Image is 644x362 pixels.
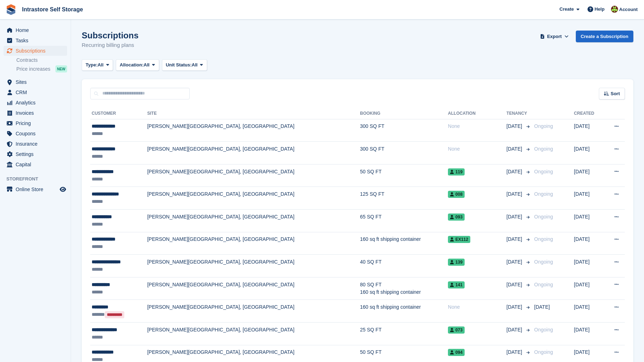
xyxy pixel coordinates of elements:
[6,4,16,15] img: stora-icon-8386f47178a22dfd0bd8f6a31ec36ba5ce8667c1dd55bd0f319d3a0aa187defe.svg
[16,25,58,35] span: Home
[507,258,524,266] span: [DATE]
[448,123,507,130] div: None
[162,59,207,71] button: Unit Status: All
[539,31,570,42] button: Export
[144,61,150,69] span: All
[147,187,360,210] td: [PERSON_NAME][GEOGRAPHIC_DATA], [GEOGRAPHIC_DATA]
[16,98,58,108] span: Analytics
[576,31,633,42] a: Create a Subscription
[448,145,507,153] div: None
[16,129,58,139] span: Coupons
[147,119,360,142] td: [PERSON_NAME][GEOGRAPHIC_DATA], [GEOGRAPHIC_DATA]
[534,304,550,310] span: [DATE]
[82,59,113,71] button: Type: All
[360,277,448,300] td: 80 SQ FT 160 sq ft shipping container
[4,46,67,56] a: menu
[360,119,448,142] td: 300 SQ FT
[448,108,507,119] th: Allocation
[448,214,465,221] span: 093
[166,61,192,69] span: Unit Status:
[192,61,198,69] span: All
[534,214,553,220] span: Ongoing
[448,349,465,356] span: 094
[360,323,448,345] td: 25 SQ FT
[4,25,67,35] a: menu
[507,303,524,311] span: [DATE]
[611,6,618,13] img: Emily Clark
[574,164,604,187] td: [DATE]
[4,160,67,169] a: menu
[448,303,507,311] div: None
[4,108,67,118] a: menu
[16,77,58,87] span: Sites
[534,282,553,287] span: Ongoing
[147,277,360,300] td: [PERSON_NAME][GEOGRAPHIC_DATA], [GEOGRAPHIC_DATA]
[559,6,574,13] span: Create
[619,6,638,13] span: Account
[90,108,147,119] th: Customer
[147,300,360,323] td: [PERSON_NAME][GEOGRAPHIC_DATA], [GEOGRAPHIC_DATA]
[574,142,604,164] td: [DATE]
[360,142,448,164] td: 300 SQ FT
[360,300,448,323] td: 160 sq ft shipping container
[360,108,448,119] th: Booking
[448,281,465,288] span: 141
[147,210,360,232] td: [PERSON_NAME][GEOGRAPHIC_DATA], [GEOGRAPHIC_DATA]
[120,61,144,69] span: Allocation:
[360,232,448,255] td: 160 sq ft shipping container
[507,326,524,334] span: [DATE]
[574,323,604,345] td: [DATE]
[534,191,553,197] span: Ongoing
[611,90,620,97] span: Sort
[534,169,553,174] span: Ongoing
[547,33,562,40] span: Export
[507,168,524,175] span: [DATE]
[4,36,67,45] a: menu
[507,108,531,119] th: Tenancy
[98,61,104,69] span: All
[360,255,448,277] td: 40 SQ FT
[595,6,605,13] span: Help
[4,87,67,97] a: menu
[574,300,604,323] td: [DATE]
[147,142,360,164] td: [PERSON_NAME][GEOGRAPHIC_DATA], [GEOGRAPHIC_DATA]
[147,164,360,187] td: [PERSON_NAME][GEOGRAPHIC_DATA], [GEOGRAPHIC_DATA]
[147,255,360,277] td: [PERSON_NAME][GEOGRAPHIC_DATA], [GEOGRAPHIC_DATA]
[574,119,604,142] td: [DATE]
[534,259,553,265] span: Ongoing
[19,4,86,15] a: Intrastore Self Storage
[16,36,58,45] span: Tasks
[55,65,67,72] div: NEW
[16,139,58,149] span: Insurance
[360,164,448,187] td: 50 SQ FT
[4,129,67,139] a: menu
[448,236,470,243] span: EX112
[16,57,67,64] a: Contracts
[574,232,604,255] td: [DATE]
[574,187,604,210] td: [DATE]
[6,175,71,183] span: Storefront
[507,281,524,288] span: [DATE]
[16,160,58,169] span: Capital
[59,185,67,194] a: Preview store
[16,65,67,73] a: Price increases NEW
[534,349,553,355] span: Ongoing
[4,77,67,87] a: menu
[116,59,159,71] button: Allocation: All
[534,327,553,333] span: Ongoing
[16,66,50,72] span: Price increases
[507,213,524,221] span: [DATE]
[448,326,465,334] span: 073
[507,190,524,198] span: [DATE]
[534,236,553,242] span: Ongoing
[82,41,139,49] p: Recurring billing plans
[534,123,553,129] span: Ongoing
[360,210,448,232] td: 65 SQ FT
[16,149,58,159] span: Settings
[448,191,465,198] span: 008
[82,31,139,40] h1: Subscriptions
[147,232,360,255] td: [PERSON_NAME][GEOGRAPHIC_DATA], [GEOGRAPHIC_DATA]
[534,146,553,152] span: Ongoing
[574,277,604,300] td: [DATE]
[16,108,58,118] span: Invoices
